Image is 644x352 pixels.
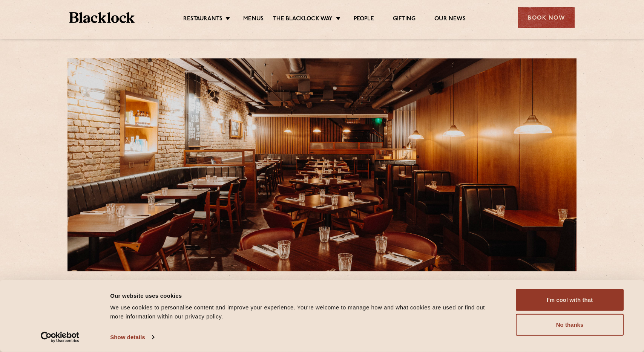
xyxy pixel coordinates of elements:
[518,7,575,28] div: Book Now
[110,332,154,343] a: Show details
[183,15,222,24] a: Restaurants
[516,289,624,311] button: I'm cool with that
[110,303,499,321] div: We use cookies to personalise content and improve your experience. You're welcome to manage how a...
[27,332,93,343] a: Usercentrics Cookiebot - opens in a new window
[393,15,416,24] a: Gifting
[69,12,135,23] img: BL_Textured_Logo-footer-cropped.svg
[434,15,466,24] a: Our News
[273,15,333,24] a: The Blacklock Way
[354,15,374,24] a: People
[110,291,499,300] div: Our website uses cookies
[516,314,624,336] button: No thanks
[243,15,264,24] a: Menus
